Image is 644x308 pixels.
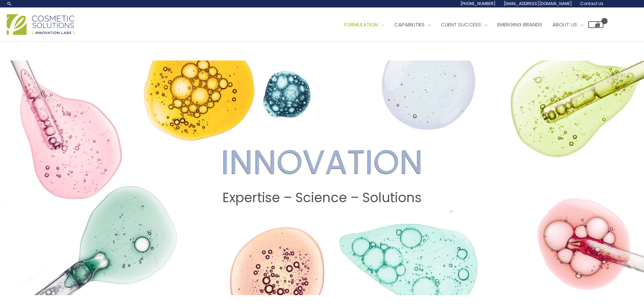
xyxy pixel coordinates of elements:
[588,21,603,28] a: View Shopping Cart, empty
[339,15,389,35] a: Formulation
[7,14,74,35] img: Cosmetic Solutions Logo
[580,1,603,6] span: Contact Us
[497,21,542,28] span: Emerging Brands
[334,15,603,35] nav: Site Navigation
[547,15,588,35] a: About Us
[436,15,492,35] a: Client Success
[460,1,496,6] span: [PHONE_NUMBER]
[6,142,638,182] h2: INNOVATION
[6,190,638,206] h2: Expertise – Science – Solutions
[389,15,436,35] a: Capabilities
[7,1,12,6] a: Search icon link
[441,21,481,28] span: Client Success
[394,21,425,28] span: Capabilities
[344,21,378,28] span: Formulation
[504,1,572,6] span: [EMAIL_ADDRESS][DOMAIN_NAME]
[552,21,577,28] span: About Us
[492,15,547,35] a: Emerging Brands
